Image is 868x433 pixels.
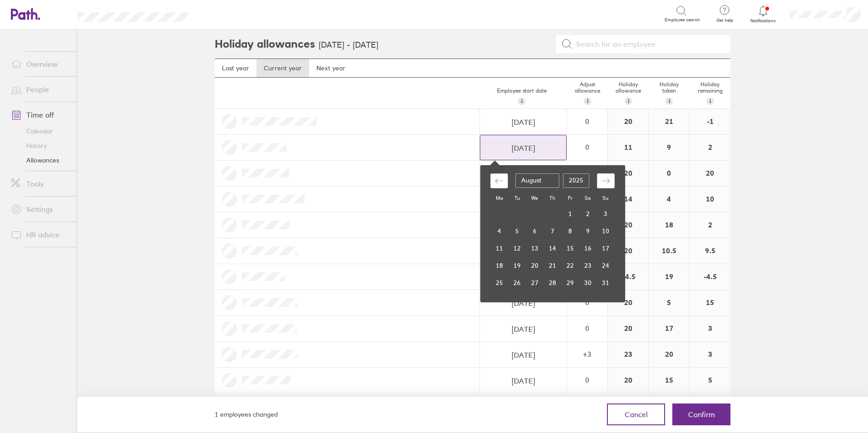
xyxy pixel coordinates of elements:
a: Current year [256,59,309,77]
div: + 3 [567,350,607,358]
input: dd/mm/yyyy [480,394,566,419]
td: Thursday, August 7, 2025 [543,222,561,240]
a: Settings [4,200,77,218]
div: 20 [649,342,689,367]
span: Employee search [665,17,700,23]
td: Monday, August 18, 2025 [490,257,508,274]
div: Adjust allowance [567,78,608,108]
td: Tuesday, August 12, 2025 [508,240,526,257]
div: Holiday remaining [690,78,730,108]
div: 6 [690,394,730,419]
a: Calendar [4,124,77,138]
td: Saturday, August 16, 2025 [579,240,597,257]
div: 0 [567,376,607,384]
div: Calendar [480,165,625,302]
a: Time off [4,106,77,124]
div: 1 employees changed [215,409,278,419]
div: 20 [608,394,648,419]
td: Monday, August 11, 2025 [490,240,508,257]
div: 9.5 [690,238,730,264]
span: Get help [710,18,740,23]
div: 5 [690,368,730,393]
button: Cancel [607,403,665,425]
a: HR advice [4,226,77,244]
div: Holiday taken [649,78,690,108]
a: People [4,80,77,98]
div: 20 [690,161,730,186]
small: We [531,195,538,201]
div: 0 [567,143,607,151]
td: Sunday, August 17, 2025 [597,240,614,257]
span: Cancel [625,410,648,418]
a: Next year [309,59,353,77]
div: 0 [567,298,607,306]
div: 2 [690,135,730,160]
div: 10 [690,187,730,212]
div: 0 [567,117,607,125]
td: Tuesday, August 19, 2025 [508,257,526,274]
input: dd/mm/yyyy [480,109,566,135]
td: Saturday, August 30, 2025 [579,274,597,291]
div: Move forward to switch to the next month. [597,173,615,188]
div: 20 [608,290,648,315]
div: 2 [690,212,730,238]
div: 3 [690,316,730,341]
a: Notifications [749,5,778,24]
span: i [521,98,523,105]
small: Th [549,195,555,201]
small: Sa [585,195,591,201]
span: i [587,98,588,105]
div: 14.5 [608,264,648,290]
small: Mo [496,195,503,201]
small: Tu [514,195,520,201]
td: Tuesday, August 5, 2025 [508,222,526,240]
div: 3 [690,342,730,367]
div: Move backward to switch to the previous month. [490,173,508,188]
a: Allowances [4,153,77,167]
h2: Holiday allowances [215,30,315,59]
div: 11 [608,135,648,160]
div: 15 [649,368,689,393]
div: 19 [649,264,689,290]
div: 10.5 [649,238,689,264]
a: Overview [4,55,77,73]
span: i [710,98,711,105]
input: dd/mm/yyyy [480,290,566,316]
td: Wednesday, August 13, 2025 [526,240,543,257]
td: Thursday, August 14, 2025 [543,240,561,257]
div: 0 [649,161,689,186]
div: 20 [608,212,648,238]
td: Sunday, August 3, 2025 [597,205,614,222]
td: Saturday, August 9, 2025 [579,222,597,240]
div: 14 [649,394,689,419]
div: 20 [608,238,648,264]
span: i [628,98,629,105]
td: Friday, August 22, 2025 [561,257,579,274]
div: 23 [608,342,648,367]
td: Thursday, August 21, 2025 [543,257,561,274]
input: dd/mm/yyyy [480,316,566,342]
div: -4.5 [690,264,730,290]
div: 20 [608,109,648,134]
td: Friday, August 1, 2025 [561,205,579,222]
td: Friday, August 29, 2025 [561,274,579,291]
button: Confirm [672,403,730,425]
input: dd/mm/yyyy [480,368,566,394]
small: Fr [568,195,572,201]
div: 20 [608,368,648,393]
td: Saturday, August 2, 2025 [579,205,597,222]
td: Friday, August 15, 2025 [561,240,579,257]
div: 9 [649,135,689,160]
div: 0 [567,324,607,332]
span: Notifications [749,18,778,24]
div: 15 [690,290,730,315]
td: Sunday, August 10, 2025 [597,222,614,240]
input: Search for an employee [572,35,725,53]
div: 5 [649,290,689,315]
td: Sunday, August 24, 2025 [597,257,614,274]
h3: [DATE] - [DATE] [319,40,378,50]
a: History [4,138,77,153]
div: 17 [649,316,689,341]
a: Tools [4,175,77,193]
small: Su [602,195,608,201]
